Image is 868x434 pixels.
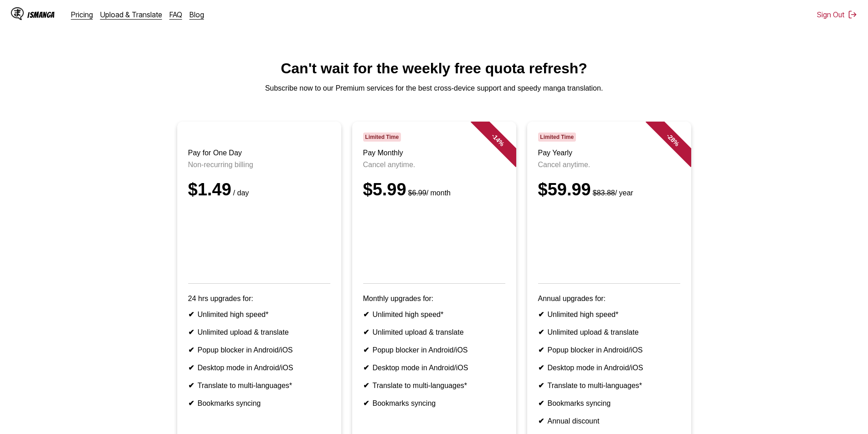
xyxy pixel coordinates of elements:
[7,60,861,77] h1: Can't wait for the weekly free quota refresh?
[11,7,71,22] a: IsManga LogoIsManga
[538,328,544,336] b: ✔
[538,346,544,354] b: ✔
[363,363,505,372] li: Desktop mode in Android/iOS
[538,381,680,390] li: Translate to multi-languages*
[406,189,451,197] small: / month
[538,364,544,372] b: ✔
[27,10,55,19] div: IsManga
[538,149,680,157] h3: Pay Yearly
[363,399,369,407] b: ✔
[538,417,544,425] b: ✔
[363,180,505,199] div: $5.99
[7,84,861,92] p: Subscribe now to our Premium services for the best cross-device support and speedy manga translat...
[538,382,544,389] b: ✔
[11,7,24,20] img: IsManga Logo
[188,364,194,372] b: ✔
[591,189,633,197] small: / year
[188,295,330,303] p: 24 hrs upgrades for:
[363,364,369,372] b: ✔
[188,346,330,354] li: Popup blocker in Android/iOS
[188,399,330,408] li: Bookmarks syncing
[188,328,194,336] b: ✔
[188,399,194,407] b: ✔
[538,328,680,337] li: Unlimited upload & translate
[538,310,680,319] li: Unlimited high speed*
[848,10,857,19] img: Sign out
[538,346,680,354] li: Popup blocker in Android/iOS
[363,295,505,303] p: Monthly upgrades for:
[188,210,330,271] iframe: PayPal
[363,210,505,271] iframe: PayPal
[188,381,330,390] li: Translate to multi-languages*
[645,112,700,167] div: - 28 %
[538,417,680,425] li: Annual discount
[100,10,162,19] a: Upload & Translate
[363,328,369,336] b: ✔
[538,210,680,271] iframe: PayPal
[169,10,182,19] a: FAQ
[188,382,194,389] b: ✔
[538,180,680,199] div: $59.99
[188,149,330,157] h3: Pay for One Day
[188,311,194,318] b: ✔
[470,112,525,167] div: - 14 %
[538,311,544,318] b: ✔
[188,363,330,372] li: Desktop mode in Android/iOS
[363,346,505,354] li: Popup blocker in Android/iOS
[817,10,857,19] button: Sign Out
[363,328,505,337] li: Unlimited upload & translate
[363,149,505,157] h3: Pay Monthly
[538,133,576,142] span: Limited Time
[408,189,426,197] s: $6.99
[538,399,544,407] b: ✔
[190,10,204,19] a: Blog
[363,133,401,142] span: Limited Time
[188,346,194,354] b: ✔
[188,180,330,199] div: $1.49
[71,10,93,19] a: Pricing
[363,382,369,389] b: ✔
[363,399,505,408] li: Bookmarks syncing
[593,189,615,197] s: $83.88
[538,363,680,372] li: Desktop mode in Android/iOS
[538,161,680,169] p: Cancel anytime.
[363,311,369,318] b: ✔
[363,161,505,169] p: Cancel anytime.
[188,161,330,169] p: Non-recurring billing
[538,295,680,303] p: Annual upgrades for:
[231,189,249,197] small: / day
[363,310,505,319] li: Unlimited high speed*
[363,346,369,354] b: ✔
[363,381,505,390] li: Translate to multi-languages*
[188,310,330,319] li: Unlimited high speed*
[188,328,330,337] li: Unlimited upload & translate
[538,399,680,408] li: Bookmarks syncing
